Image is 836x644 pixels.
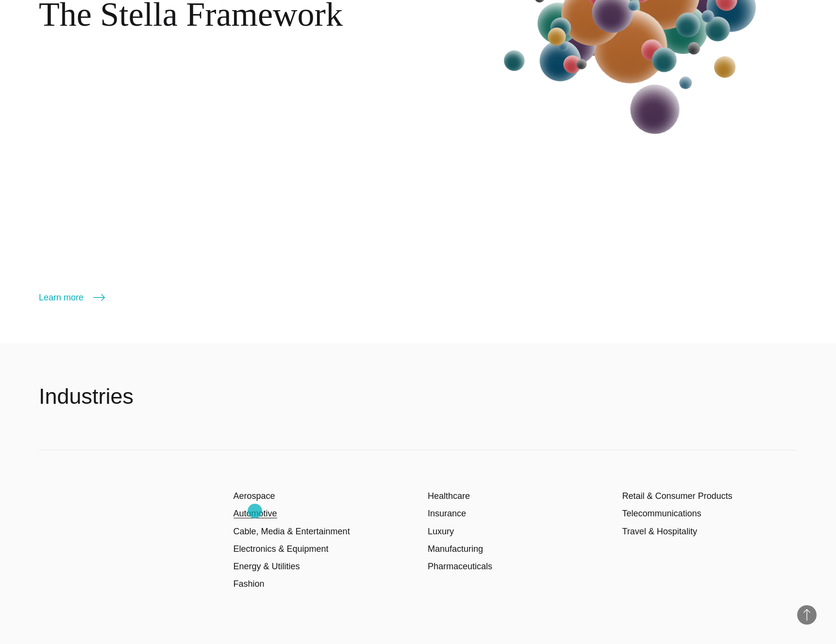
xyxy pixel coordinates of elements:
a: Learn more [39,291,105,304]
a: Manufacturing [428,544,483,554]
a: Electronics & Equipment [234,544,329,554]
a: Energy & Utilities [234,561,300,571]
a: Fashion [234,579,265,589]
a: Telecommunications [622,509,702,518]
a: Insurance [428,509,466,518]
a: Travel & Hospitality [622,527,697,536]
h2: Industries [39,382,134,411]
button: Back to Top [797,605,817,625]
a: Healthcare [428,491,470,501]
a: Cable, Media & Entertainment [234,527,350,536]
a: Pharmaceuticals [428,561,492,571]
a: Automotive [234,509,277,518]
a: Luxury [428,527,454,536]
a: Retail & Consumer Products [622,491,733,501]
a: Aerospace [234,491,275,501]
